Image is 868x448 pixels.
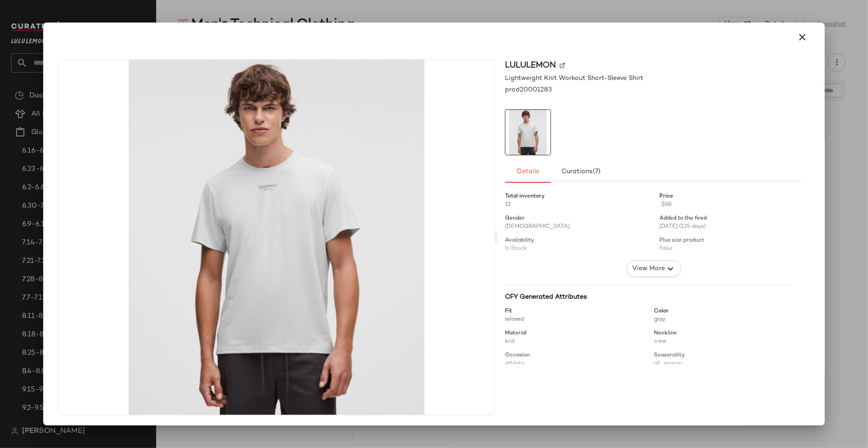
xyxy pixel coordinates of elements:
[560,62,565,68] img: svg%3e
[561,168,601,176] span: Curations
[592,168,601,176] span: (7)
[505,59,556,72] span: lululemon
[632,263,665,274] span: View More
[58,60,494,415] img: LM3FNQS_8395_1
[505,85,552,95] span: prod20001283
[517,168,539,176] span: Details
[505,110,550,155] img: LM3FNQS_8395_1
[505,292,791,302] div: CFY Generated Attributes
[626,261,681,277] button: View More
[505,74,643,83] span: Lightweight Knit Workout Short-Sleeve Shirt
